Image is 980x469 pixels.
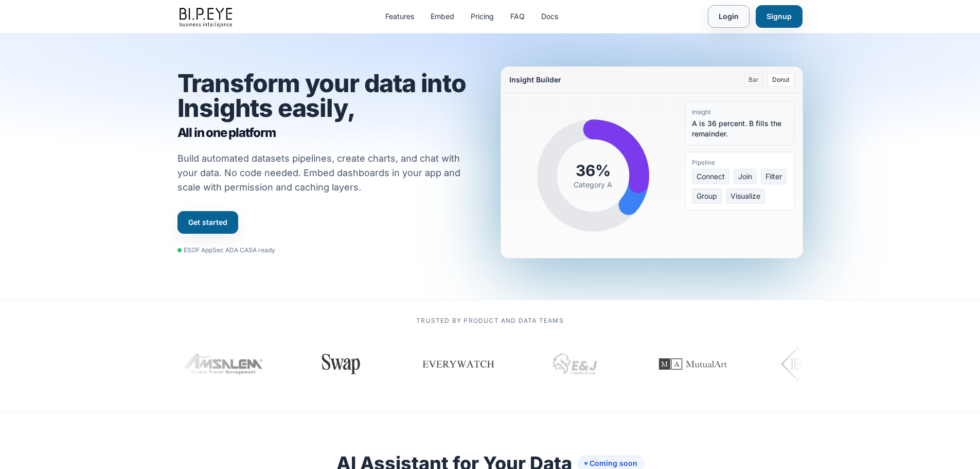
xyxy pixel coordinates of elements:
img: Amsalem [174,354,255,374]
button: Donut [768,73,794,86]
img: Everywatch [412,349,486,379]
img: bipeye-logo [177,5,236,28]
div: Insight Builder [509,75,561,85]
span: Connect [692,169,729,184]
img: EJ Capital [541,338,592,390]
img: MutualArt [637,338,730,390]
div: ESOF AppSec ADA CASA ready [177,246,275,254]
span: Join [734,169,757,184]
a: Pricing [471,11,494,22]
div: Pipeline [692,159,788,167]
span: Filter [761,169,787,184]
span: All in one platform [177,125,480,141]
span: Group [692,188,722,204]
img: Swap [308,354,356,374]
button: Bar [744,73,763,86]
p: Trusted by product and data teams [177,317,803,325]
div: A is 36 percent. B fills the remainder. [692,118,788,139]
a: Features [385,11,414,22]
a: Login [708,5,750,28]
a: Get started [177,211,238,234]
h1: Transform your data into Insights easily, [177,71,480,141]
a: FAQ [510,11,525,22]
img: IBI [772,343,830,385]
div: Category A [574,180,612,190]
a: Signup [756,5,803,28]
div: Insight [692,108,788,116]
a: Embed [431,11,454,22]
p: Build automated datasets pipelines, create charts, and chat with your data. No code needed. Embed... [177,151,474,195]
span: Visualize [726,188,765,204]
div: 36% [574,161,612,180]
a: Docs [541,11,558,22]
